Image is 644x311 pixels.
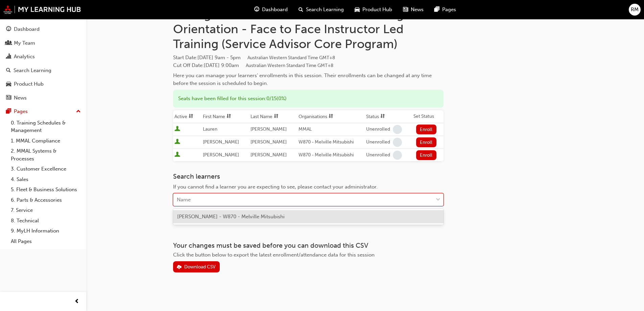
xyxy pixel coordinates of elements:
span: news-icon [403,5,408,14]
a: My Team [3,37,84,49]
span: Click the button below to export the latest enrollment/attendance data for this session [173,252,375,258]
button: RM [629,4,641,16]
th: Toggle SortBy [249,110,297,123]
span: [PERSON_NAME] [251,152,287,158]
span: Start Date : [173,54,444,62]
a: pages-iconPages [429,3,461,17]
span: guage-icon [254,5,259,14]
div: MMAL [299,126,363,133]
span: [PERSON_NAME] [251,139,287,145]
div: W870 - Melville Mitsubishi [299,151,363,159]
span: Cut Off Date : [DATE] 9:00am [173,62,333,68]
button: Enroll [416,150,436,160]
span: RM [631,6,639,14]
span: up-icon [76,107,81,116]
span: sorting-icon [329,114,333,119]
span: sorting-icon [226,114,231,119]
span: news-icon [6,95,11,101]
div: Search Learning [14,67,51,74]
th: Toggle SortBy [365,110,412,123]
span: car-icon [6,81,11,87]
span: down-icon [436,196,440,204]
div: Name [177,196,191,204]
button: Pages [3,105,84,118]
span: [PERSON_NAME] [203,139,239,145]
span: User is active [174,139,180,146]
span: chart-icon [6,54,11,60]
div: Product Hub [14,80,44,88]
a: 0. Training Schedules & Management [8,118,84,136]
th: Set Status [412,110,444,123]
span: sorting-icon [380,114,385,119]
a: Analytics [3,50,84,63]
span: learningRecordVerb_NONE-icon [393,125,402,134]
a: 4. Sales [8,174,84,185]
span: people-icon [6,40,11,46]
div: News [14,94,27,102]
a: guage-iconDashboard [249,3,293,17]
span: learningRecordVerb_NONE-icon [393,138,402,147]
h1: Manage enrollment for WA Session: Program Orientation - Face to Face Instructor Led Training (Ser... [173,7,444,51]
a: Search Learning [3,64,84,77]
h3: Search learners [173,173,444,180]
a: 2. MMAL Systems & Processes [8,146,84,164]
span: pages-icon [6,109,11,115]
button: Download CSV [173,261,220,272]
span: sorting-icon [189,114,193,119]
span: download-icon [177,265,182,270]
a: news-iconNews [398,3,429,17]
span: Product Hub [362,6,392,14]
span: [PERSON_NAME] - W870 - Melville Mitsubishi [177,214,285,220]
div: Download CSV [184,264,216,270]
span: News [411,6,424,14]
span: User is active [174,152,180,158]
span: Pages [442,6,456,14]
a: 9. MyLH Information [8,226,84,236]
a: All Pages [8,236,84,247]
div: Seats have been filled for this session : 0 / 15 ( 0% ) [173,90,444,108]
h3: Your changes must be saved before you can download this CSV [173,242,444,249]
span: Search Learning [306,6,344,14]
span: [PERSON_NAME] [251,126,287,132]
div: Dashboard [14,25,40,33]
th: Toggle SortBy [173,110,201,123]
a: search-iconSearch Learning [293,3,349,17]
button: DashboardMy TeamAnalyticsSearch LearningProduct HubNews [3,22,84,105]
span: [PERSON_NAME] [203,152,239,158]
span: prev-icon [74,297,79,306]
div: Unenrolled [366,152,390,158]
th: Toggle SortBy [297,110,365,123]
span: [DATE] 9am - 5pm [197,54,335,61]
div: Pages [14,108,28,115]
span: Dashboard [262,6,288,14]
div: Analytics [14,53,35,61]
span: Australian Western Standard Time GMT+8 [247,55,335,61]
button: Enroll [416,137,436,147]
button: Enroll [416,125,436,134]
span: search-icon [6,68,11,74]
span: If you cannot find a learner you are expecting to see, please contact your administrator. [173,184,378,190]
span: Australian Western Standard Time GMT+8 [246,63,333,68]
span: pages-icon [434,5,439,14]
div: Here you can manage your learners' enrollments in this session. Their enrollments can be changed ... [173,72,444,87]
a: 6. Parts & Accessories [8,195,84,205]
a: News [3,92,84,104]
span: User is active [174,126,180,133]
span: search-icon [299,5,303,14]
img: mmal [3,5,81,14]
span: guage-icon [6,26,11,32]
span: Lauren [203,126,217,132]
a: car-iconProduct Hub [349,3,398,17]
span: car-icon [355,5,360,14]
span: learningRecordVerb_NONE-icon [393,151,402,160]
div: Unenrolled [366,139,390,146]
div: W870 - Melville Mitsubishi [299,138,363,146]
a: Dashboard [3,23,84,36]
div: Unenrolled [366,126,390,133]
span: sorting-icon [274,114,279,119]
a: 3. Customer Excellence [8,164,84,174]
a: 7. Service [8,205,84,216]
a: 8. Technical [8,216,84,226]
